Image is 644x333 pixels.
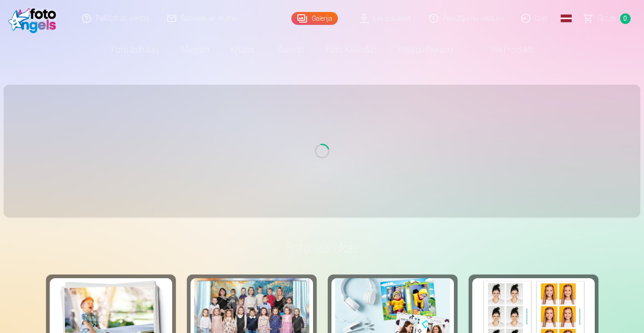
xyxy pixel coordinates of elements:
[53,240,591,256] h3: Foto izdrukas
[315,37,387,63] a: Foto kalendāri
[100,37,170,63] a: Foto izdrukas
[387,37,464,63] a: Atslēgu piekariņi
[464,37,544,63] a: Visi produkti
[220,37,266,63] a: Krūzes
[598,13,616,24] span: Grozs
[170,37,220,63] a: Magnēti
[266,37,315,63] a: Suvenīri
[8,4,61,33] img: /fa1
[620,13,631,24] span: 0
[291,12,338,25] a: Galerija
